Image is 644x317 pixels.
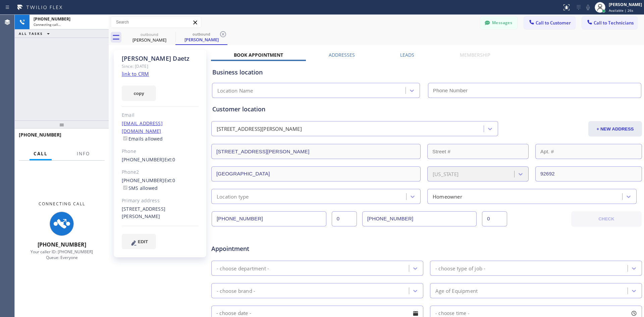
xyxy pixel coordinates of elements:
button: Messages [480,16,517,29]
button: EDIT [122,234,156,249]
button: + NEW ADDRESS [588,121,642,137]
div: Homeowner [433,193,462,200]
input: Emails allowed [123,136,127,141]
label: Book Appointment [234,52,283,58]
label: SMS allowed [122,185,158,191]
div: Email [122,111,199,119]
a: link to CRM [122,70,149,77]
button: Call to Technicians [582,16,637,29]
div: Location Name [217,87,253,95]
div: Business location [212,68,641,77]
input: Address [211,144,421,159]
span: Your caller ID: [PHONE_NUMBER] Queue: Everyone [31,249,93,260]
a: [PHONE_NUMBER] [122,177,164,183]
input: Phone Number [212,211,326,226]
span: [PHONE_NUMBER] [38,241,86,248]
span: Call [34,151,48,157]
button: CHECK [571,211,642,227]
button: Call to Customer [524,16,575,29]
span: - choose time - [435,310,470,316]
div: Since: [DATE] [122,62,199,70]
div: Customer location [212,105,641,114]
div: - choose brand - [217,287,255,295]
input: SMS allowed [123,186,127,190]
button: Info [73,147,94,160]
input: Phone Number [428,83,641,98]
label: Addresses [329,52,355,58]
div: outbound [176,32,227,37]
div: [PERSON_NAME] [609,2,642,7]
label: Membership [460,52,490,58]
div: [PERSON_NAME] [124,37,175,43]
span: ALL TASKS [19,31,43,36]
label: Leads [400,52,414,58]
input: ZIP [535,166,642,181]
input: City [211,166,421,181]
span: Connecting Call [39,201,85,207]
span: Ext: 0 [164,177,175,183]
div: Age of Equipment [435,287,478,295]
div: outbound [124,32,175,37]
label: Emails allowed [122,136,163,142]
div: Phone2 [122,168,199,176]
span: Call to Customer [536,20,571,26]
div: [STREET_ADDRESS][PERSON_NAME] [122,205,199,221]
div: Phone [122,148,199,155]
span: Appointment [211,244,354,253]
input: Search [111,17,201,28]
div: - choose type of job - [435,264,485,272]
a: [EMAIL_ADDRESS][DOMAIN_NAME] [122,120,163,134]
span: [PHONE_NUMBER] [19,131,61,138]
div: Primary address [122,197,199,205]
button: ALL TASKS [15,30,56,38]
span: Ext: 0 [164,156,175,163]
span: Call to Technicians [594,20,634,26]
button: copy [122,86,156,101]
button: Call [30,147,52,160]
a: [PHONE_NUMBER] [122,156,164,163]
input: Ext. 2 [482,211,507,226]
div: Carmen Daetz [124,30,175,45]
input: Street # [427,144,529,159]
span: Info [77,151,90,157]
div: Carmen Daetz [176,30,227,44]
div: - choose department - [217,264,269,272]
div: [PERSON_NAME] Daetz [122,55,199,62]
input: Apt. # [535,144,642,159]
input: Phone Number 2 [362,211,477,226]
span: [PHONE_NUMBER] [34,16,70,22]
div: [STREET_ADDRESS][PERSON_NAME] [217,125,302,133]
button: Mute [583,3,593,12]
input: Ext. [332,211,357,226]
span: Connecting call… [34,22,61,27]
div: [PERSON_NAME] [176,37,227,43]
span: EDIT [138,239,148,244]
div: Location type [217,193,249,200]
span: Available | 26s [609,8,633,13]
